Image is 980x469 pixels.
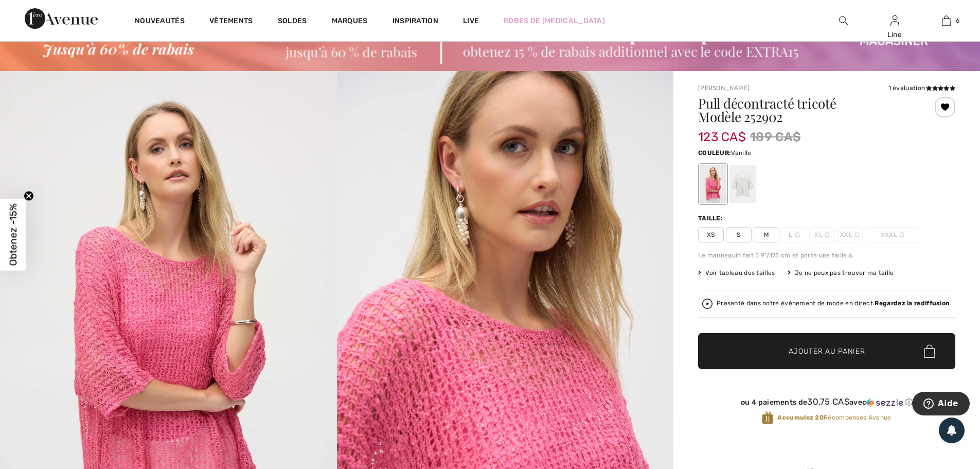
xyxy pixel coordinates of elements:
[924,344,935,358] img: Bag.svg
[890,14,899,27] img: Mes infos
[789,346,865,357] span: Ajouter au panier
[731,149,751,157] span: Vanille
[726,227,752,242] span: S
[750,128,800,146] span: 189 CA$
[865,227,920,242] span: XXXL
[807,396,849,407] span: 30.75 CA$
[825,232,830,237] img: ring-m.svg
[777,413,891,422] span: Récompenses Avenue
[854,232,860,237] img: ring-m.svg
[278,16,307,27] a: Soldes
[839,14,848,27] img: recherche
[729,165,756,203] div: Vanille
[698,268,775,277] span: Voir tableau des tailles
[332,16,368,27] a: Marques
[788,268,894,277] div: Je ne peux pas trouver ma taille
[698,397,955,411] div: ou 4 paiements de30.75 CA$avecSezzle Cliquez pour en savoir plus sur Sezzle
[504,15,605,26] a: Robes de [MEDICAL_DATA]
[875,300,950,307] strong: Regardez la rediffusion
[463,15,479,26] a: Live
[698,214,725,223] div: Taille:
[393,16,438,27] span: Inspiration
[942,14,951,27] img: Mon panier
[866,398,903,407] img: Sezzle
[781,227,807,242] span: L
[698,97,913,124] h1: Pull décontracté tricoté Modèle 252902
[921,14,971,27] a: 6
[700,165,726,203] div: Bubble gum
[209,16,253,27] a: Vêtements
[698,149,731,157] span: Couleur:
[899,232,904,237] img: ring-m.svg
[717,300,950,307] div: Presenté dans notre événement de mode en direct.
[777,414,824,421] strong: Accumulez 20
[698,227,724,242] span: XS
[837,227,863,242] span: XXL
[698,119,746,144] span: 123 CA$
[809,227,835,242] span: XL
[135,16,185,27] a: Nouveautés
[754,227,779,242] span: M
[25,8,98,29] img: 1ère Avenue
[762,411,773,425] img: Récompenses Avenue
[698,84,750,92] a: [PERSON_NAME]
[698,251,955,260] div: Le mannequin fait 5'9"/175 cm et porte une taille 6.
[911,392,970,418] iframe: Ouvre un widget dans lequel vous pouvez trouver plus d’informations
[869,29,920,40] div: Line
[888,83,955,93] div: 1 évaluation
[24,190,34,201] button: Close teaser
[698,333,955,369] button: Ajouter au panier
[795,232,800,237] img: ring-m.svg
[698,397,955,407] div: ou 4 paiements de avec
[702,299,712,309] img: Regardez la rediffusion
[890,15,899,25] a: Se connecter
[7,203,19,266] span: Obtenez -15%
[956,16,959,25] span: 6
